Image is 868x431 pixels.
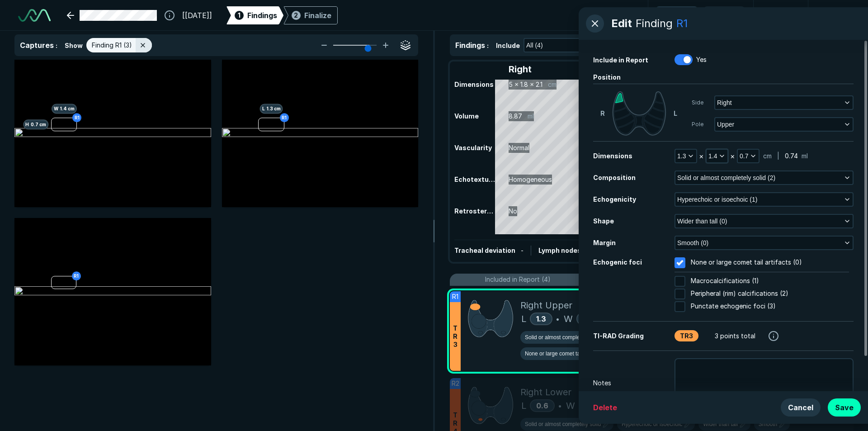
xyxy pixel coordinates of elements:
button: Cancel [781,398,821,417]
span: Edit [611,15,632,32]
span: Include in Report [593,56,648,64]
div: R1 [676,15,688,32]
span: Notes [593,379,611,387]
span: R [600,109,605,118]
span: 2 [294,10,298,20]
span: Findings [247,10,277,21]
span: W 1.4 cm [52,104,77,114]
span: 0.7 [740,151,748,161]
span: L 1.3 cm [260,104,283,114]
span: L [674,109,677,118]
span: Yes [696,55,707,65]
button: Redo [703,6,745,24]
span: ml [802,151,808,161]
button: Save [828,398,861,417]
span: Position [593,73,621,81]
span: Right [717,98,732,108]
div: × [697,150,706,162]
img: See-Mode Logo [18,9,51,22]
span: Peripheral (rim) calcifications (2) [691,289,788,299]
span: Echogenicity [593,195,636,203]
div: Finalize [304,10,331,21]
span: Upper [717,119,734,129]
span: None or large comet tail artifacts (0) [691,257,802,268]
span: Pole [692,120,703,128]
div: × [728,150,737,162]
span: Margin [593,239,616,246]
span: Side [692,99,703,107]
button: avatar-name [816,6,854,24]
span: Smooth (0) [677,238,708,248]
span: TI-RAD Grading [593,332,644,340]
span: H 0.7 cm [23,119,48,129]
button: Delete [586,398,624,417]
span: 1.3 [677,151,686,161]
button: Undo [656,6,698,24]
span: 1.4 [708,151,717,161]
span: Wider than tall (0) [677,216,727,226]
div: TR3 [675,330,698,341]
div: 2Finalize [283,6,338,24]
div: 1Findings [226,6,283,24]
div: Finding [636,15,673,32]
span: Shape [593,217,614,225]
span: Punctate echogenic foci (3) [691,301,776,312]
a: See-Mode Logo [14,5,54,25]
span: Show [65,41,83,50]
span: Solid or almost completely solid (2) [677,173,775,183]
span: [[DATE]] [182,10,212,21]
span: 3 points total [715,331,755,341]
span: Composition [593,174,636,181]
span: Finding R1 (3) [92,40,132,50]
span: : [56,42,57,49]
span: cm [763,151,772,161]
span: Hyperechoic or isoechoic (1) [677,194,757,204]
span: Dimensions [593,152,632,160]
span: 0.74 [785,151,798,161]
span: Captures [20,41,54,50]
span: | [777,151,779,161]
span: Macrocalcifications (1) [691,276,759,287]
span: Echogenic foci [593,258,642,266]
span: 1 [238,10,241,20]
